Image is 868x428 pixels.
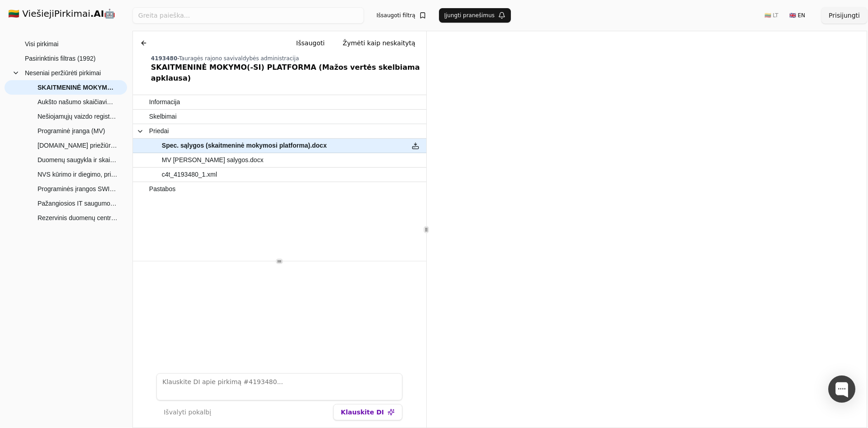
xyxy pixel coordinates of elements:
[38,168,118,181] span: NVS kūrimo ir diegimo, priežiūros ir palaikymo bei modifikavimo paslaugos
[38,95,118,109] span: Aukšto našumo skaičiavimų platforma, skirta akseleruotam duomenų apdorojimui, saugojimui ir archy...
[149,110,177,123] span: Skelbimai
[38,211,118,225] span: Rezervinis duomenų centras NATO šalyje
[335,35,423,51] button: Žymėti kaip neskaitytą
[38,197,118,210] span: Pažangiosios IT saugumo sistemos (XDR) diegimas
[149,96,180,109] span: Informacija
[38,153,118,167] span: Duomenų saugykla ir skaičiavimo resursai, skirti administracinių tekstų tekstyno, anotuotų teksty...
[371,8,432,23] button: Išsaugoti filtrą
[289,35,332,51] button: Išsaugoti
[38,110,118,123] span: Nešiojamųjų vaizdo registratorių sistema (atviras konkursas)
[132,7,364,24] input: Greita paieška...
[333,404,402,420] button: Klauskite DI
[25,37,58,51] span: Visi pirkimai
[38,81,118,94] span: SKAITMENINĖ MOKYMO(-SI) PLATFORMA (Mažos vertės skelbiama apklausa)
[38,182,118,196] span: Programinės įrangos SWIM įgyvendinimui įsigijimas (METEO)
[149,125,169,138] span: Priedai
[162,154,264,167] span: MV [PERSON_NAME] salygos.docx
[25,66,101,80] span: Neseniai peržiūrėti pirkimai
[151,62,423,84] div: SKAITMENINĖ MOKYMO(-SI) PLATFORMA (Mažos vertės skelbiama apklausa)
[90,8,104,19] strong: .AI
[38,139,118,152] span: [DOMAIN_NAME] priežiūros paslaugos (Skelbiama apklausa)
[162,139,327,152] span: Spec. sąlygos (skaitmeninė mokymosi platforma).docx
[784,8,811,23] button: 🇬🇧 EN
[25,52,95,65] span: Pasirinktinis filtras (1992)
[821,7,867,24] button: Prisijungti
[151,55,177,62] span: 4193480
[151,55,423,62] div: -
[149,183,175,196] span: Pastabos
[162,168,217,181] span: c4t_4193480_1.xml
[439,8,511,23] button: Įjungti pranešimus
[38,124,105,138] span: Programinė įranga (MV)
[179,55,299,62] span: Tauragės rajono savivaldybės administracija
